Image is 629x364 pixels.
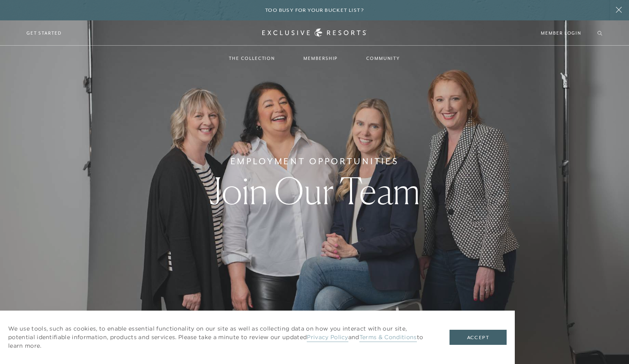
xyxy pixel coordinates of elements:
a: Get Started [27,29,62,37]
p: We use tools, such as cookies, to enable essential functionality on our site as well as collectin... [8,324,433,350]
a: Privacy Policy [307,333,348,342]
a: Terms & Conditions [359,333,417,342]
a: Community [358,46,408,70]
h6: Employment Opportunities [230,155,399,168]
button: Accept [450,330,507,345]
h1: Join Our Team [209,172,420,209]
h6: Too busy for your bucket list? [265,7,364,14]
a: Membership [295,46,346,70]
a: The Collection [221,46,283,70]
a: Member Login [541,29,581,37]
